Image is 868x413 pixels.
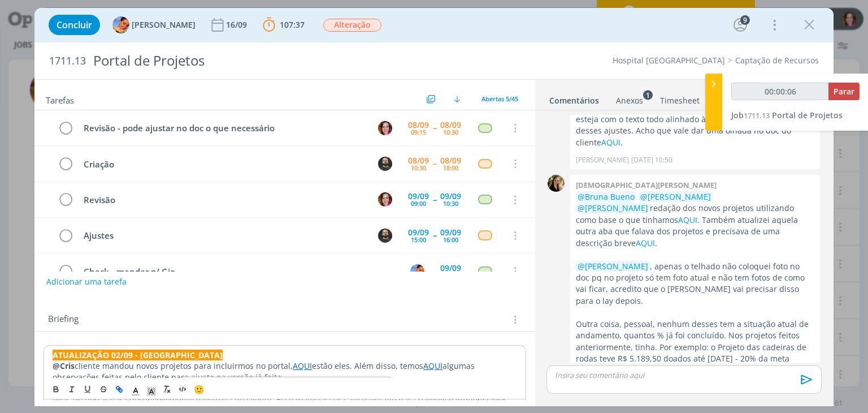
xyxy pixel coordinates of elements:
span: @[PERSON_NAME] [578,203,648,213]
a: AQUI [601,137,620,148]
div: Anexos [616,95,643,106]
span: 🙂 [194,384,205,395]
div: 09:15 [411,129,426,135]
span: -- [433,124,436,132]
img: B [378,192,392,206]
img: L [112,16,129,33]
div: Check - mandar p/ Gio [79,265,400,279]
p: o cliente solicitou que a desk emendas esteja com o texto todo alinhado à esquerda, para além des... [576,102,814,148]
span: -- [433,231,436,239]
button: B [377,191,394,208]
div: 16:00 [443,236,458,243]
a: Comentários [549,90,600,106]
span: @[PERSON_NAME] [640,191,711,202]
a: Job1711.13Portal de Projetos [731,110,843,121]
button: 9 [731,16,749,34]
div: 09/09 [440,229,461,236]
div: 16/09 [226,21,249,29]
img: P [378,157,392,171]
span: -- [433,160,436,167]
p: cliente mandou novos projetos para incluirmos no portal, estão eles. Além disso, temos algumas ob... [53,360,517,383]
span: Cor de Fundo [144,383,159,397]
button: P [377,155,394,172]
button: Parar [828,83,860,100]
button: P [377,227,394,244]
span: 107:37 [280,19,305,30]
strong: ATUALIZAÇÃO 02/09 - [GEOGRAPHIC_DATA] [53,350,223,360]
img: P [378,229,392,243]
div: 09/09 [408,192,429,200]
span: Briefing [48,312,79,327]
span: Alteração [323,19,381,32]
div: 10:30 [443,129,458,135]
img: B [378,121,392,135]
span: [DATE] 10:50 [631,155,672,165]
div: 08/09 [440,157,461,165]
p: redação dos novos projetos utilizando como base o que tínhamos . Também atualizei aquela outra ab... [576,191,814,249]
span: [PERSON_NAME] [132,21,196,29]
button: Concluir [49,15,100,35]
div: 18:00 [443,165,458,171]
div: 09/09 [408,229,429,236]
span: 1711.13 [49,55,86,67]
sup: 1 [643,90,653,100]
a: Timesheet [659,90,700,106]
div: Criação [79,157,367,171]
span: Concluir [57,20,92,29]
img: C [548,175,565,192]
span: Abertas 5/45 [481,94,518,103]
button: L [409,263,426,279]
span: Cor do Texto [128,383,144,397]
a: AQUI [293,360,312,371]
div: Portal de Projetos [88,47,493,75]
div: 08/09 [408,121,429,129]
button: Alteração [323,18,382,32]
div: 10:30 [411,165,426,171]
strong: @Cris [53,360,75,371]
button: B [377,119,394,136]
div: 09/09 [440,192,461,200]
button: Adicionar uma tarefa [46,272,127,292]
div: 9 [740,15,750,25]
span: 1711.13 [744,110,770,121]
div: Revisão [79,193,367,207]
a: AQUI [678,214,697,225]
p: , apenas o telhado não coloquei foto no doc pq no projeto só tem foto atual e não tem fotos de co... [576,261,814,307]
div: 09/09 [440,264,461,272]
p: Outra coisa, pessoal, nenhum desses tem a situação atual de andamento, quantos % já foi concluído... [576,319,814,376]
span: @[PERSON_NAME] [578,261,648,272]
button: 107:37 [260,16,307,34]
div: 15:00 [411,236,426,243]
div: 09:00 [411,200,426,206]
span: Parar [834,86,854,97]
span: Portal de Projetos [772,110,843,121]
a: AQUI [636,238,655,248]
div: Revisão - pode ajustar no doc o que necessário [79,121,367,135]
span: @Bruna Bueno [578,191,635,202]
span: Tarefas [46,92,74,106]
button: 🙂 [191,383,207,397]
p: [PERSON_NAME] [576,155,629,165]
b: [DEMOGRAPHIC_DATA][PERSON_NAME] [576,180,717,190]
span: -- [433,196,436,204]
button: L[PERSON_NAME] [112,16,196,33]
img: arrow-down.svg [454,96,461,102]
a: AQUI [423,360,442,371]
div: Ajustes [79,229,367,243]
img: L [410,264,424,278]
div: 08/09 [408,157,429,165]
div: 08/09 [440,121,461,129]
a: Hospital [GEOGRAPHIC_DATA] [613,55,725,66]
a: Captação de Recursos [735,55,819,66]
div: 10:30 [443,200,458,206]
div: dialog [34,8,833,406]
